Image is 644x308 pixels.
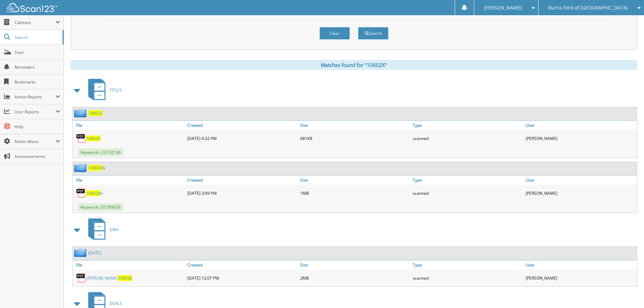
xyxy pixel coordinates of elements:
[78,148,123,156] span: Keywords: CU132136
[548,6,628,10] span: Burns Ford of [GEOGRAPHIC_DATA]
[78,203,123,211] span: Keywords: D1389626
[299,121,411,130] a: Size
[15,49,60,55] span: Scan
[299,260,411,269] a: Size
[186,260,299,269] a: Created
[86,136,100,141] a: 10602X
[76,188,86,198] img: PDF.png
[299,186,411,200] div: 1MB
[15,34,59,40] span: Search
[15,153,60,159] span: Announcements
[358,27,388,40] button: Search
[299,175,411,185] a: Size
[74,109,88,117] img: folder2.png
[299,271,411,285] div: 2MB
[118,275,132,281] span: 10602X
[15,20,55,25] span: Cabinets
[84,77,122,103] a: TITLES
[88,165,105,171] a: 10602XA
[88,110,102,116] a: 10602X
[524,175,637,185] a: User
[411,132,524,145] div: scanned
[186,271,299,285] div: [DATE] 12:07 PM
[76,273,86,283] img: PDF.png
[524,121,637,130] a: User
[74,248,88,257] img: folder2.png
[411,175,524,185] a: Type
[7,3,57,12] img: scan123-logo-white.svg
[71,60,637,70] div: Matches found for "10602X"
[15,124,60,129] span: Help
[15,64,60,70] span: Reminders
[319,27,350,40] button: Clear
[74,164,88,172] img: folder2.png
[86,275,132,281] a: [PERSON_NAME]10602X
[76,133,86,143] img: PDF.png
[484,6,522,10] span: [PERSON_NAME]
[73,260,186,269] a: File
[186,121,299,130] a: Created
[411,121,524,130] a: Type
[299,132,411,145] div: 681KB
[88,250,101,256] a: [DATE]
[610,276,644,308] iframe: Chat Widget
[411,271,524,285] div: scanned
[186,186,299,200] div: [DATE] 3:09 PM
[411,186,524,200] div: scanned
[524,132,637,145] div: [PERSON_NAME]
[15,94,55,100] span: Admin Reports
[524,260,637,269] a: User
[186,175,299,185] a: Created
[15,139,55,144] span: Admin Menu
[110,87,122,93] span: TITLES
[110,227,119,233] span: DMV
[73,175,186,185] a: File
[73,121,186,130] a: File
[186,132,299,145] div: [DATE] 4:32 PM
[86,190,103,196] a: 10602XA
[411,260,524,269] a: Type
[524,271,637,285] div: [PERSON_NAME]
[524,186,637,200] div: [PERSON_NAME]
[86,190,100,196] span: 10602X
[88,165,102,171] span: 10602X
[15,109,55,115] span: User Reports
[15,79,60,85] span: Bookmarks
[110,301,122,306] span: DEALS
[84,216,119,243] a: DMV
